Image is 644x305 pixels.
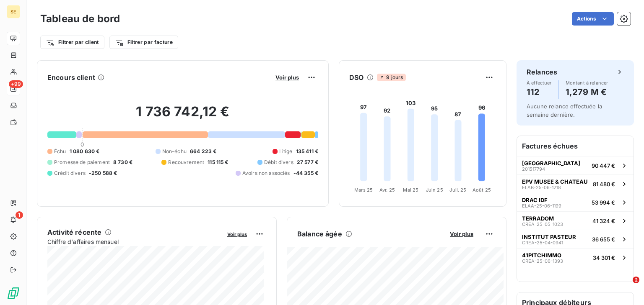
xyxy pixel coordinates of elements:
span: Recouvrement [168,159,204,166]
span: CREA-25-06-1393 [522,259,563,264]
span: 8 730 € [113,159,132,166]
button: Voir plus [225,230,249,238]
span: INSTITUT PASTEUR [522,233,576,240]
span: EPV MUSEE & CHATEAU [522,178,588,185]
button: Filtrer par facture [109,36,178,49]
button: INSTITUT PASTEURCREA-25-04-094136 655 € [517,230,634,248]
h6: Factures échues [517,136,634,156]
h4: 1,279 M € [566,85,608,99]
h3: Tableau de bord [40,11,120,26]
span: ELAB-25-06-1218 [522,185,561,190]
span: 115 115 € [208,159,228,166]
span: Voir plus [227,231,247,237]
button: [GEOGRAPHIC_DATA]20151779490 447 € [517,156,634,174]
span: Avoirs non associés [242,169,290,177]
span: 2 [633,277,639,283]
tspan: Août 25 [473,187,491,193]
span: TERRADOM [522,215,554,222]
button: Voir plus [447,230,476,238]
h6: Balance âgée [297,229,342,239]
span: [GEOGRAPHIC_DATA] [522,160,580,167]
span: 81 480 € [593,181,615,187]
button: EPV MUSEE & CHATEAUELAB-25-06-121881 480 € [517,174,634,193]
span: -44 355 € [293,169,318,177]
span: 1 [16,211,23,219]
span: DRAC IDF [522,197,548,203]
button: Voir plus [273,74,301,81]
span: 201517794 [522,167,545,172]
h2: 1 736 742,12 € [47,103,318,128]
button: Filtrer par client [40,36,104,49]
div: SE [7,5,20,18]
tspan: Juil. 25 [449,187,466,193]
span: +99 [9,80,23,88]
button: 41PITCHIMMOCREA-25-06-139334 301 € [517,248,634,267]
tspan: Juin 25 [426,187,443,193]
span: CREA-25-04-0941 [522,240,563,245]
tspan: Mars 25 [354,187,373,193]
span: 1 080 630 € [70,148,100,155]
button: DRAC IDFELAA-25-06-119953 994 € [517,193,634,211]
span: Voir plus [275,74,299,81]
span: Échu [54,148,66,155]
span: Voir plus [450,231,473,237]
span: 36 655 € [592,236,615,243]
span: 0 [80,141,84,148]
span: Aucune relance effectuée la semaine dernière. [527,103,602,118]
img: Logo LeanPay [7,287,20,300]
span: Crédit divers [54,169,86,177]
span: Chiffre d'affaires mensuel [47,237,221,246]
span: Litige [279,148,293,155]
iframe: Intercom live chat [615,277,636,297]
span: Montant à relancer [566,80,608,85]
h6: DSO [349,72,364,82]
span: CREA-25-05-1023 [522,222,563,227]
h6: Relances [527,67,557,77]
h6: Activité récente [47,227,101,237]
span: 664 223 € [190,148,216,155]
span: À effectuer [527,80,552,85]
span: 27 577 € [297,159,318,166]
button: TERRADOMCREA-25-05-102341 324 € [517,211,634,230]
h6: Encours client [47,72,95,82]
tspan: Mai 25 [403,187,418,193]
span: Débit divers [264,159,293,166]
span: 135 411 € [296,148,318,155]
span: 53 994 € [592,199,615,206]
span: 90 447 € [592,162,615,169]
span: 41PITCHIMMO [522,252,561,259]
button: Actions [572,12,614,26]
tspan: Avr. 25 [379,187,395,193]
a: +99 [7,82,20,95]
span: ELAA-25-06-1199 [522,203,561,208]
span: Promesse de paiement [54,159,110,166]
span: 34 301 € [593,254,615,261]
span: 41 324 € [592,218,615,224]
h4: 112 [527,85,552,99]
span: -250 588 € [89,169,117,177]
span: Non-échu [162,148,187,155]
span: 9 jours [377,74,405,81]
